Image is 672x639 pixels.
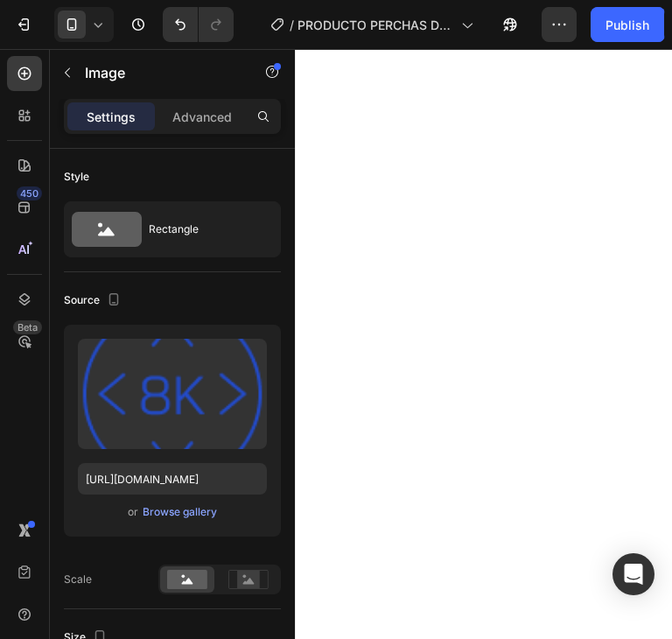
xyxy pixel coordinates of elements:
[87,108,136,126] p: Settings
[605,16,649,34] div: Publish
[78,339,267,449] img: preview-image
[64,169,89,185] div: Style
[612,553,654,595] div: Open Intercom Messenger
[149,209,255,249] div: Rectangle
[78,463,267,495] input: https://example.com/image.jpg
[290,16,294,34] span: /
[297,16,454,34] span: PRODUCTO PERCHAS DE PANTALON
[17,186,42,200] div: 450
[64,289,124,312] div: Source
[163,7,234,42] div: Undo/Redo
[142,503,218,521] button: Browse gallery
[13,320,42,334] div: Beta
[85,62,234,83] p: Image
[143,504,217,520] div: Browse gallery
[295,49,672,639] iframe: Design area
[172,108,232,126] p: Advanced
[591,7,664,42] button: Publish
[64,572,92,587] div: Scale
[128,502,138,523] span: or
